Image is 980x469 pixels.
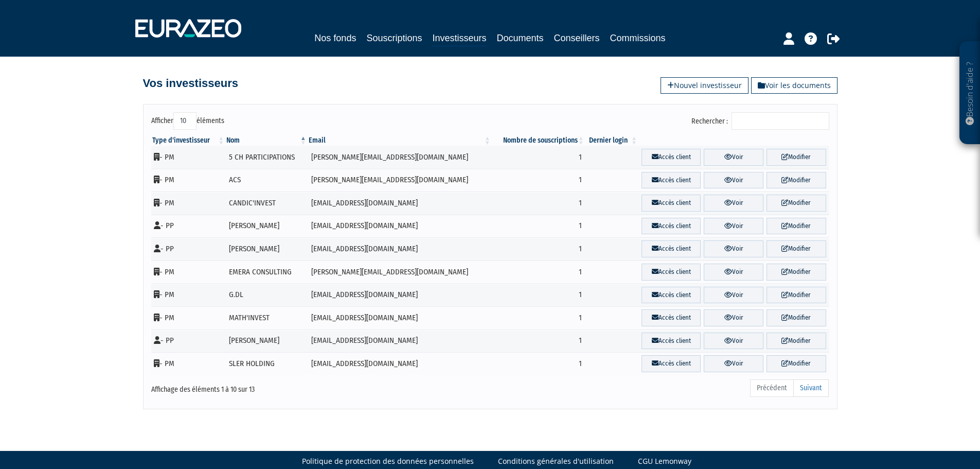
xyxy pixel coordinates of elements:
td: 1 [492,215,585,238]
a: CGU Lemonway [638,456,691,466]
a: Accès client [642,333,701,350]
td: [EMAIL_ADDRESS][DOMAIN_NAME] [308,192,492,215]
td: 1 [492,352,585,375]
a: Nouvel investisseur [661,77,749,94]
td: 1 [492,169,585,192]
a: Conditions générales d'utilisation [498,456,614,466]
a: Accès client [642,287,701,304]
a: Voir [704,195,763,212]
th: Type d'investisseur : activer pour trier la colonne par ordre croissant [151,135,226,146]
label: Afficher éléments [151,112,224,130]
a: Modifier [767,218,826,235]
a: Modifier [767,172,826,189]
a: Modifier [767,333,826,350]
th: Nombre de souscriptions : activer pour trier la colonne par ordre croissant [492,135,585,146]
a: Modifier [767,264,826,281]
a: Modifier [767,149,826,166]
select: Afficheréléments [173,112,197,130]
td: [PERSON_NAME][EMAIL_ADDRESS][DOMAIN_NAME] [308,146,492,169]
td: - PM [151,146,226,169]
a: Voir [704,218,763,235]
td: 1 [492,260,585,284]
label: Rechercher : [691,112,829,130]
a: Accès client [642,240,701,257]
a: Accès client [642,195,701,212]
a: Accès client [642,218,701,235]
h4: Vos investisseurs [143,77,238,90]
td: [EMAIL_ADDRESS][DOMAIN_NAME] [308,329,492,353]
td: - PM [151,352,226,375]
td: [PERSON_NAME] [225,237,307,260]
a: Suivant [793,379,829,397]
td: [EMAIL_ADDRESS][DOMAIN_NAME] [308,352,492,375]
a: Accès client [642,172,701,189]
td: [PERSON_NAME] [225,215,307,238]
input: Rechercher : [732,112,829,130]
td: [EMAIL_ADDRESS][DOMAIN_NAME] [308,215,492,238]
th: Nom : activer pour trier la colonne par ordre d&eacute;croissant [225,135,307,146]
td: EMERA CONSULTING [225,260,307,284]
a: Voir [704,287,763,304]
td: 1 [492,192,585,215]
a: Accès client [642,355,701,372]
td: [PERSON_NAME][EMAIL_ADDRESS][DOMAIN_NAME] [308,260,492,284]
td: - PP [151,329,226,353]
a: Voir [704,240,763,257]
td: - PM [151,284,226,307]
td: 5 CH PARTICIPATIONS [225,146,307,169]
img: 1732889491-logotype_eurazeo_blanc_rvb.png [135,19,241,38]
a: Modifier [767,355,826,372]
td: [EMAIL_ADDRESS][DOMAIN_NAME] [308,237,492,260]
td: - PM [151,169,226,192]
a: Voir [704,355,763,372]
th: Dernier login : activer pour trier la colonne par ordre croissant [585,135,638,146]
a: Modifier [767,195,826,212]
p: Besoin d'aide ? [964,47,976,140]
a: Accès client [642,264,701,281]
a: Documents [497,31,544,45]
a: Conseillers [554,31,600,45]
td: 1 [492,146,585,169]
td: 1 [492,329,585,353]
a: Voir [704,172,763,189]
a: Politique de protection des données personnelles [302,456,474,466]
a: Accès client [642,149,701,166]
th: Email : activer pour trier la colonne par ordre croissant [308,135,492,146]
a: Souscriptions [366,31,422,45]
td: - PM [151,192,226,215]
td: G.DL [225,284,307,307]
div: Affichage des éléments 1 à 10 sur 13 [151,378,425,395]
td: 1 [492,284,585,307]
a: Voir les documents [751,77,838,94]
td: 1 [492,306,585,329]
a: Voir [704,264,763,281]
td: - PM [151,306,226,329]
td: [EMAIL_ADDRESS][DOMAIN_NAME] [308,306,492,329]
td: - PP [151,215,226,238]
a: Modifier [767,287,826,304]
a: Voir [704,309,763,326]
a: Voir [704,333,763,350]
a: Nos fonds [314,31,356,45]
a: Commissions [610,31,666,45]
a: Modifier [767,240,826,257]
td: [EMAIL_ADDRESS][DOMAIN_NAME] [308,284,492,307]
td: 1 [492,237,585,260]
td: CANDIC'INVEST [225,192,307,215]
th: &nbsp; [638,135,829,146]
a: Accès client [642,309,701,326]
td: [PERSON_NAME] [225,329,307,353]
a: Modifier [767,309,826,326]
td: SLER HOLDING [225,352,307,375]
td: [PERSON_NAME][EMAIL_ADDRESS][DOMAIN_NAME] [308,169,492,192]
td: ACS [225,169,307,192]
td: MATH'INVEST [225,306,307,329]
a: Voir [704,149,763,166]
td: - PM [151,260,226,284]
td: - PP [151,237,226,260]
a: Investisseurs [432,31,486,47]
